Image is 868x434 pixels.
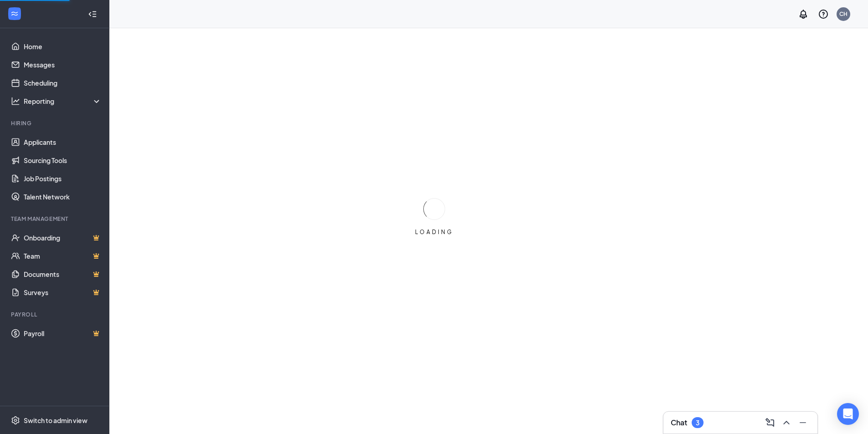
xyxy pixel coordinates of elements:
[10,9,19,18] svg: WorkstreamLogo
[798,9,809,20] svg: Notifications
[763,415,777,430] button: ComposeMessage
[837,403,859,425] div: Open Intercom Messenger
[779,415,794,430] button: ChevronUp
[24,324,102,342] a: PayrollCrown
[24,247,102,265] a: TeamCrown
[24,416,87,425] div: Switch to admin view
[796,415,810,430] button: Minimize
[696,419,699,427] div: 3
[24,188,102,206] a: Talent Network
[88,10,97,19] svg: Collapse
[839,10,847,18] div: CH
[671,418,687,428] h3: Chat
[411,228,457,236] div: LOADING
[24,229,102,247] a: OnboardingCrown
[11,119,100,127] div: Hiring
[24,283,102,301] a: SurveysCrown
[781,417,792,428] svg: ChevronUp
[24,37,102,56] a: Home
[765,417,776,428] svg: ComposeMessage
[24,74,102,92] a: Scheduling
[24,97,102,106] div: Reporting
[797,417,808,428] svg: Minimize
[24,133,102,151] a: Applicants
[24,169,102,188] a: Job Postings
[11,215,100,223] div: Team Management
[818,9,829,20] svg: QuestionInfo
[24,151,102,169] a: Sourcing Tools
[24,56,102,74] a: Messages
[24,265,102,283] a: DocumentsCrown
[11,311,100,318] div: Payroll
[11,97,20,106] svg: Analysis
[11,416,20,425] svg: Settings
